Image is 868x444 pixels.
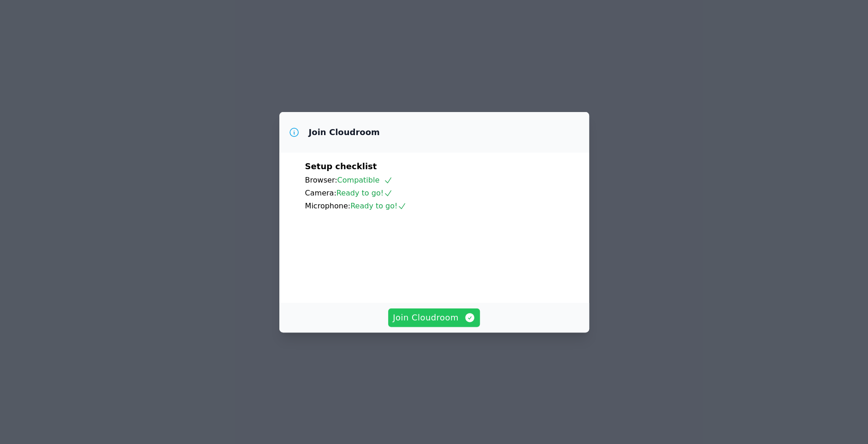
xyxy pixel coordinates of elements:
span: Microphone: [305,201,351,210]
span: Join Cloudroom [393,311,475,324]
span: Browser: [305,176,337,184]
span: Camera: [305,189,337,197]
h3: Join Cloudroom [309,127,380,138]
span: Ready to go! [337,189,393,197]
span: Ready to go! [350,201,407,210]
span: Setup checklist [305,161,377,171]
button: Join Cloudroom [388,308,480,327]
span: Compatible [337,176,393,184]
